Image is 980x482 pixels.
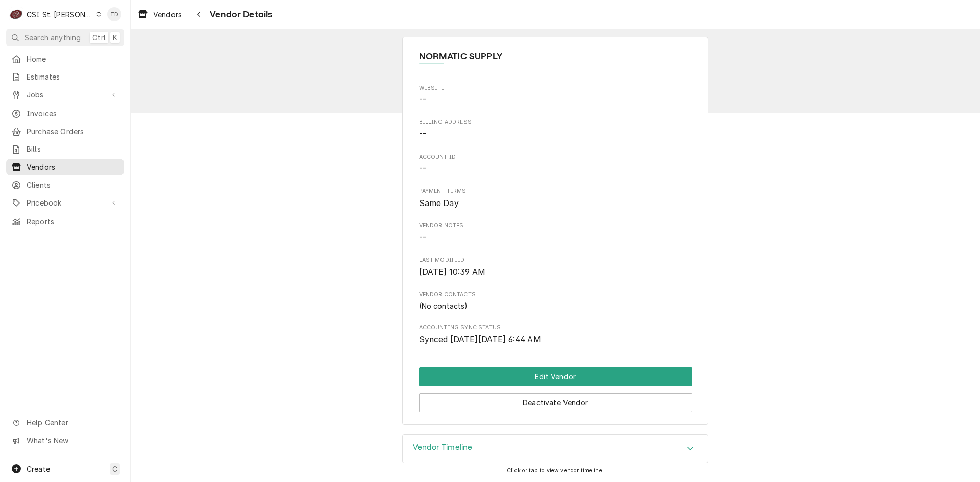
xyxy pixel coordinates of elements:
[419,187,692,195] span: Payment Terms
[419,197,692,210] span: Payment Terms
[419,324,692,346] div: Accounting Sync Status
[419,291,692,299] span: Vendor Contacts
[403,435,708,463] button: Accordion Details Expand Trigger
[419,164,426,173] span: --
[419,118,692,140] div: Billing Address
[419,94,692,106] span: Website
[6,176,124,193] a: Clients
[419,233,426,242] span: --
[419,153,692,175] div: Account ID
[27,71,119,82] span: Estimates
[27,162,119,172] span: Vendors
[419,324,692,332] span: Accounting Sync Status
[419,163,692,175] span: Account ID
[419,267,485,277] span: [DATE] 10:39 AM
[419,129,426,139] span: --
[402,37,708,425] div: Vendor Details
[419,393,692,412] button: Deactivate Vendor
[6,141,124,158] a: Bills
[419,256,692,264] span: Last Modified
[419,128,692,140] span: Billing Address
[190,6,207,22] button: Navigate back
[402,434,708,464] div: Vendor Timeline
[153,9,182,20] span: Vendors
[27,9,93,20] div: CSI St. [PERSON_NAME]
[107,7,121,21] div: Tim Devereux's Avatar
[419,49,692,63] span: Name
[6,68,124,85] a: Estimates
[419,49,692,71] div: Client Information
[6,29,124,46] button: Search anythingCtrlK
[419,266,692,278] span: Last Modified
[107,7,121,21] div: TD
[27,216,119,227] span: Reports
[419,300,692,311] div: Vendor Contacts List
[6,213,124,230] a: Reports
[6,50,124,67] a: Home
[27,126,119,137] span: Purchase Orders
[27,180,119,190] span: Clients
[419,222,692,230] span: Vendor Notes
[112,464,117,474] span: C
[6,86,124,103] a: Go to Jobs
[113,32,117,43] span: K
[92,32,106,43] span: Ctrl
[419,256,692,278] div: Last Modified
[24,32,81,43] span: Search anything
[27,144,119,155] span: Bills
[6,194,124,211] a: Go to Pricebook
[27,465,50,473] span: Create
[419,198,459,208] span: Same Day
[507,467,604,474] span: Click or tap to view vendor timeline.
[419,95,426,105] span: --
[419,367,692,386] div: Button Group Row
[419,291,692,311] div: Vendor Contacts
[6,414,124,431] a: Go to Help Center
[134,6,186,23] a: Vendors
[6,159,124,175] a: Vendors
[419,367,692,412] div: Button Group
[419,187,692,209] div: Payment Terms
[6,432,124,449] a: Go to What's New
[27,54,119,64] span: Home
[413,443,472,452] h3: Vendor Timeline
[9,7,23,21] div: C
[419,232,692,244] span: Vendor Notes
[9,7,23,21] div: CSI St. Louis's Avatar
[27,108,119,119] span: Invoices
[27,417,118,428] span: Help Center
[419,367,692,386] button: Edit Vendor
[419,84,692,346] div: Detailed Information
[419,153,692,161] span: Account ID
[6,105,124,122] a: Invoices
[27,197,104,208] span: Pricebook
[419,84,692,92] span: Website
[207,8,272,21] span: Vendor Details
[419,222,692,244] div: Vendor Notes
[419,118,692,126] span: Billing Address
[6,123,124,140] a: Purchase Orders
[27,89,104,100] span: Jobs
[419,84,692,106] div: Website
[27,435,118,446] span: What's New
[403,435,708,463] div: Accordion Header
[419,386,692,412] div: Button Group Row
[419,335,541,344] span: Synced [DATE][DATE] 6:44 AM
[419,334,692,346] span: Accounting Sync Status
